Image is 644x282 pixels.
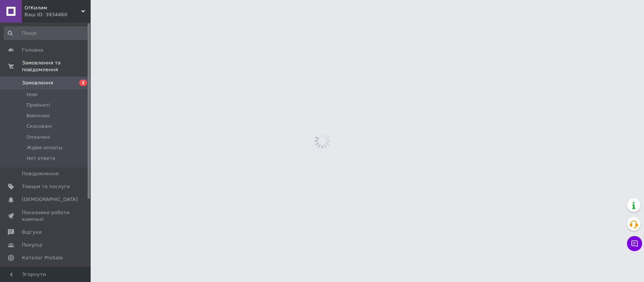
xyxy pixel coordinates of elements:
span: Замовлення та повідомлення [22,60,91,73]
span: Скасовані [26,123,52,130]
span: Ждём оплаты [26,144,63,151]
span: Відгуки [22,229,42,236]
span: Оплачені [26,134,50,141]
span: [DEMOGRAPHIC_DATA] [22,196,78,203]
span: Замовлення [22,80,53,86]
span: Каталог ProSale [22,254,63,261]
span: Показники роботи компанії [22,209,70,223]
span: Головна [22,47,43,54]
span: О!Килим [25,5,81,11]
span: Повідомлення [22,170,59,177]
button: Чат з покупцем [627,236,642,251]
span: Прийняті [26,102,50,109]
span: Покупці [22,242,42,248]
span: Нет ответа [26,155,55,162]
span: 2 [79,80,87,86]
span: Виконані [26,112,50,119]
span: Нові [26,91,37,98]
span: Товари та послуги [22,183,70,190]
div: Ваш ID: 3934460 [25,11,91,18]
input: Пошук [4,26,89,40]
